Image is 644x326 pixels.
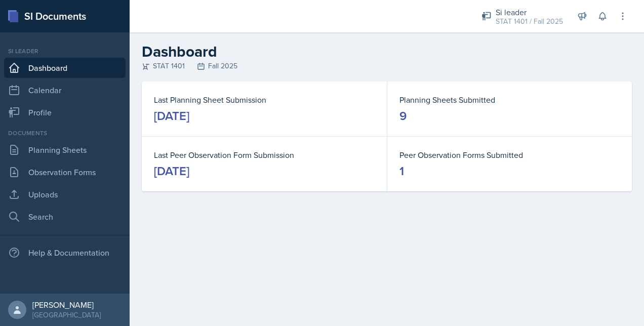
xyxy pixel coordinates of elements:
[154,108,189,124] div: [DATE]
[4,184,126,205] a: Uploads
[154,163,189,179] div: [DATE]
[32,300,101,310] div: [PERSON_NAME]
[399,94,620,106] dt: Planning Sheets Submitted
[154,149,375,161] dt: Last Peer Observation Form Submission
[154,94,375,106] dt: Last Planning Sheet Submission
[4,207,126,227] a: Search
[142,43,632,61] h2: Dashboard
[496,6,563,18] div: Si leader
[4,242,126,263] div: Help & Documentation
[4,129,126,138] div: Documents
[4,80,126,100] a: Calendar
[399,163,404,179] div: 1
[496,16,563,27] div: STAT 1401 / Fall 2025
[399,149,620,161] dt: Peer Observation Forms Submitted
[4,162,126,182] a: Observation Forms
[4,102,126,123] a: Profile
[32,310,101,320] div: [GEOGRAPHIC_DATA]
[399,108,407,124] div: 9
[142,61,632,71] div: STAT 1401 Fall 2025
[4,140,126,160] a: Planning Sheets
[4,47,126,56] div: Si leader
[4,58,126,78] a: Dashboard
